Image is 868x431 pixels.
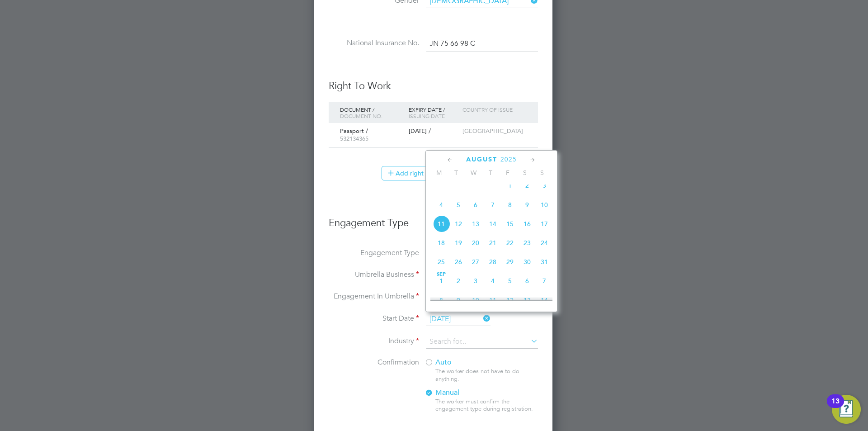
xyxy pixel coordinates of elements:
[425,358,452,367] span: Auto
[501,292,519,309] span: 12
[536,292,553,309] span: 14
[519,215,536,232] span: 16
[501,177,519,194] span: 1
[467,272,484,289] span: 3
[409,112,445,119] span: Issuing Date
[435,368,538,383] div: The worker does not have to do anything.
[406,123,460,147] div: [DATE] /
[433,234,450,251] span: 18
[433,196,450,213] span: 4
[329,358,419,367] label: Confirmation
[329,314,419,323] label: Start Date
[482,169,499,177] span: T
[516,169,533,177] span: S
[832,395,861,424] button: Open Resource Center, 13 new notifications
[329,270,419,279] label: Umbrella Business
[338,102,406,123] div: Document /
[460,102,529,117] div: Country of issue
[409,135,410,142] span: -
[484,292,501,309] span: 11
[519,272,536,289] span: 6
[519,196,536,213] span: 9
[501,234,519,251] span: 22
[536,253,553,270] span: 31
[519,253,536,270] span: 30
[536,215,553,232] span: 17
[433,253,450,270] span: 25
[425,388,459,397] span: Manual
[460,123,514,140] div: [GEOGRAPHIC_DATA]
[450,292,467,309] span: 9
[340,135,368,142] span: 532134365
[406,102,460,123] div: Expiry Date /
[467,234,484,251] span: 20
[536,177,553,194] span: 3
[426,313,491,326] input: Select one
[484,272,501,289] span: 4
[433,292,450,309] span: 8
[329,292,419,301] label: Engagement In Umbrella
[435,398,538,413] div: The worker must confirm the engagement type during registration.
[536,234,553,251] span: 24
[433,272,450,289] span: 1
[426,335,538,349] input: Search for...
[501,253,519,270] span: 29
[340,112,382,119] span: Document no.
[465,169,482,177] span: W
[533,169,551,177] span: S
[450,272,467,289] span: 2
[501,272,519,289] span: 5
[329,80,538,93] h3: Right To Work
[484,196,501,213] span: 7
[433,272,450,277] span: Sep
[467,196,484,213] span: 6
[433,215,450,232] span: 11
[519,234,536,251] span: 23
[329,248,419,258] label: Engagement Type
[519,177,536,194] span: 2
[500,156,517,163] span: 2025
[484,253,501,270] span: 28
[382,166,486,180] button: Add right to work document
[536,196,553,213] span: 10
[484,215,501,232] span: 14
[831,401,840,413] div: 13
[448,169,465,177] span: T
[499,169,516,177] span: F
[430,169,448,177] span: M
[329,336,419,346] label: Industry
[536,272,553,289] span: 7
[329,38,419,48] label: National Insurance No.
[329,208,538,230] h3: Engagement Type
[450,196,467,213] span: 5
[338,123,406,147] div: Passport /
[450,215,467,232] span: 12
[467,292,484,309] span: 10
[501,196,519,213] span: 8
[519,292,536,309] span: 13
[467,253,484,270] span: 27
[501,215,519,232] span: 15
[450,253,467,270] span: 26
[450,234,467,251] span: 19
[467,215,484,232] span: 13
[484,234,501,251] span: 21
[466,156,497,163] span: August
